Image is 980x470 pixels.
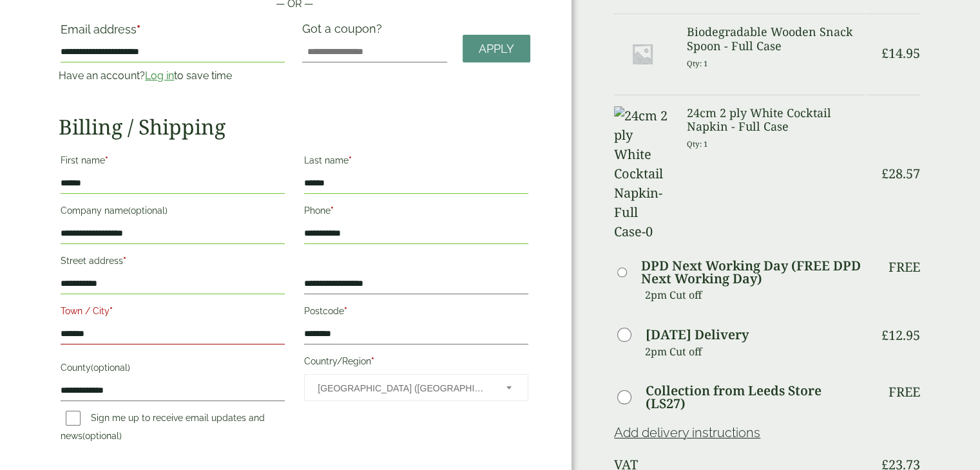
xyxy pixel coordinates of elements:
[881,326,889,344] span: £
[686,139,707,149] small: Qty: 1
[641,259,865,285] label: DPD Next Working Day (FREE DPD Next Working Day)
[82,431,122,441] span: (optional)
[304,352,528,374] label: Country/Region
[302,22,387,42] label: Got a coupon?
[645,285,865,305] p: 2pm Cut off
[66,411,81,426] input: Sign me up to receive email updates and news(optional)
[646,384,865,410] label: Collection from Leeds Store (LS27)
[304,202,528,223] label: Phone
[881,44,920,62] bdi: 14.95
[349,155,352,165] abbr: required
[304,374,528,401] span: Country/Region
[646,328,749,341] label: [DATE] Delivery
[881,326,920,344] bdi: 12.95
[881,165,920,182] bdi: 28.57
[318,375,489,402] span: United Kingdom (UK)
[61,413,265,445] label: Sign me up to receive email updates and news
[463,35,530,62] a: Apply
[61,24,285,42] label: Email address
[110,306,113,316] abbr: required
[344,306,347,316] abbr: required
[331,205,334,216] abbr: required
[59,68,287,84] p: Have an account? to save time
[61,202,285,223] label: Company name
[889,259,920,275] p: Free
[137,23,140,36] abbr: required
[614,25,671,82] img: Placeholder
[889,384,920,400] p: Free
[61,359,285,381] label: County
[881,165,889,182] span: £
[304,151,528,173] label: Last name
[145,70,174,82] a: Log in
[59,115,530,139] h2: Billing / Shipping
[61,252,285,274] label: Street address
[61,151,285,173] label: First name
[128,205,168,216] span: (optional)
[614,106,671,241] img: 24cm 2 ply White Cocktail Napkin-Full Case-0
[91,362,130,373] span: (optional)
[105,155,108,165] abbr: required
[123,256,126,266] abbr: required
[61,302,285,324] label: Town / City
[304,302,528,324] label: Postcode
[645,342,865,361] p: 2pm Cut off
[686,106,864,134] h3: 24cm 2 ply White Cocktail Napkin - Full Case
[686,59,707,68] small: Qty: 1
[881,44,889,62] span: £
[479,42,514,56] span: Apply
[614,425,760,440] a: Add delivery instructions
[371,356,374,366] abbr: required
[686,25,864,53] h3: Biodegradable Wooden Snack Spoon - Full Case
